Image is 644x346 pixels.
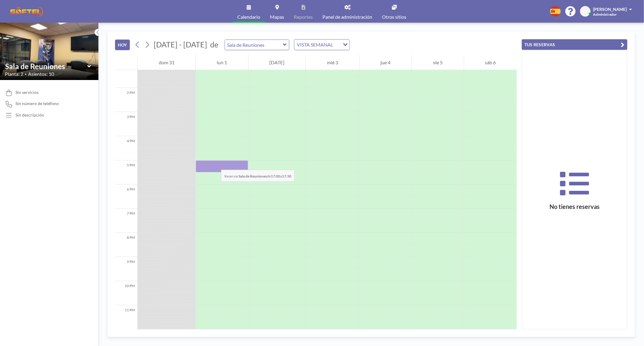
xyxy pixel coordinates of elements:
[239,174,267,178] b: Sala de Reuniones
[271,174,280,178] b: 17:00
[294,40,349,50] div: Search for option
[238,14,261,19] span: Calendario
[115,112,137,136] div: 3 PM
[294,14,313,19] span: Reportes
[115,136,137,160] div: 4 PM
[154,40,207,49] span: [DATE] - [DATE]
[412,55,463,70] div: vie 5
[296,41,334,49] span: VISTA SEMANAL
[25,72,27,76] span: •
[221,170,295,182] span: Reservar de a
[5,62,87,71] input: Sala de Reuniones
[115,257,137,281] div: 9 PM
[270,14,284,19] span: Mapas
[522,39,627,50] button: TUS RESERVAS
[196,55,248,70] div: lun 1
[210,40,218,49] span: de
[464,55,517,70] div: sáb 6
[115,88,137,112] div: 2 PM
[593,12,617,17] span: Administrador
[323,14,373,19] span: Panel de administración
[593,7,627,12] span: [PERSON_NAME]
[115,233,137,257] div: 8 PM
[115,209,137,233] div: 7 PM
[15,90,39,95] span: Sin servicios
[335,41,339,49] input: Search for option
[522,203,627,210] h3: No tienes reservas
[5,71,23,77] span: Planta: 2
[115,305,137,329] div: 11 PM
[248,55,306,70] div: [DATE]
[115,184,137,209] div: 6 PM
[282,174,291,178] b: 17:30
[382,14,407,19] span: Otros sitios
[15,112,44,118] div: Sin descripción
[10,5,44,18] img: organization-logo
[138,55,195,70] div: dom 31
[115,64,137,88] div: 1 PM
[225,40,283,50] input: Sala de Reuniones
[306,55,359,70] div: mié 3
[28,71,54,77] span: Asientos: 10
[15,101,59,106] span: Sin número de teléfono
[115,40,130,50] button: HOY
[360,55,412,70] div: jue 4
[115,281,137,305] div: 10 PM
[583,9,588,14] span: CF
[115,160,137,184] div: 5 PM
